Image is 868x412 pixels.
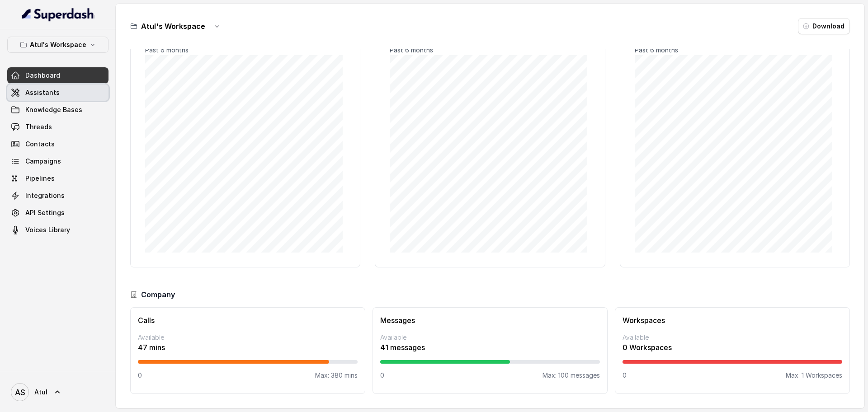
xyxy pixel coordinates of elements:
span: Integrations [25,191,65,200]
h3: Company [141,289,175,300]
p: Atul's Workspace [30,39,86,50]
a: Knowledge Bases [7,102,108,118]
h3: Workspaces [623,315,842,326]
a: Voices Library [7,222,108,238]
button: Download [798,18,850,34]
a: Threads [7,119,108,135]
p: 47 mins [138,342,358,353]
span: Voices Library [25,225,70,234]
p: Available [380,333,600,342]
a: Assistants [7,84,108,101]
p: 0 Workspaces [623,342,842,353]
span: Past 6 months [145,46,189,54]
a: Pipelines [7,170,108,187]
span: Contacts [25,140,55,149]
a: Dashboard [7,67,108,84]
img: light.svg [22,7,94,22]
a: Integrations [7,187,108,204]
span: Assistants [25,88,60,97]
h3: Messages [380,315,600,326]
span: Campaigns [25,157,61,166]
text: AS [15,388,25,397]
h3: Atul's Workspace [141,21,205,32]
a: API Settings [7,205,108,221]
span: API Settings [25,208,65,217]
p: Max: 380 mins [315,371,358,380]
h3: Calls [138,315,358,326]
p: 0 [623,371,627,380]
a: Campaigns [7,153,108,169]
a: Contacts [7,136,108,152]
p: Max: 1 Workspaces [786,371,842,380]
span: Past 6 months [635,46,678,54]
p: 0 [138,371,142,380]
p: 0 [380,371,384,380]
a: Atul [7,379,108,405]
p: Available [138,333,358,342]
span: Pipelines [25,174,55,183]
span: Past 6 months [390,46,433,54]
p: 41 messages [380,342,600,353]
span: Dashboard [25,71,60,80]
p: Available [623,333,842,342]
span: Threads [25,122,52,131]
span: Atul [34,388,47,397]
button: Atul's Workspace [7,37,108,53]
p: Max: 100 messages [542,371,600,380]
span: Knowledge Bases [25,105,82,114]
